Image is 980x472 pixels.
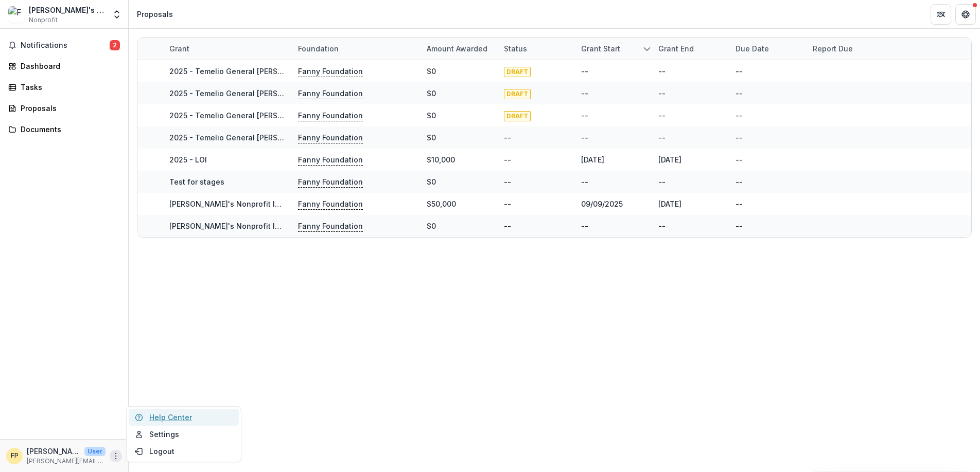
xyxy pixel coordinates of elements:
[110,40,120,50] span: 2
[298,154,363,166] p: Fanny Foundation
[84,447,106,456] p: User
[169,67,316,76] a: 2025 - Temelio General [PERSON_NAME]
[21,82,116,93] div: Tasks
[163,43,196,54] div: Grant
[21,41,110,50] span: Notifications
[169,111,316,120] a: 2025 - Temelio General [PERSON_NAME]
[137,9,173,20] div: Proposals
[581,110,588,121] div: --
[298,66,363,77] p: Fanny Foundation
[4,100,124,117] a: Proposals
[29,5,106,15] div: [PERSON_NAME]'s Nonprofit Inc.
[658,221,666,231] div: --
[169,199,311,208] a: [PERSON_NAME]'s Nonprofit Inc. - 2025
[11,452,19,459] div: Fanny President
[729,38,807,60] div: Due Date
[163,38,292,60] div: Grant
[504,67,531,77] span: DRAFT
[658,88,666,99] div: --
[658,198,681,209] div: [DATE]
[504,176,511,187] div: --
[652,38,729,60] div: Grant end
[736,176,743,187] div: --
[427,132,436,143] div: $0
[652,43,700,54] div: Grant end
[575,43,626,54] div: Grant start
[955,4,976,25] button: Get Help
[736,154,743,165] div: --
[575,38,652,60] div: Grant start
[298,132,363,143] p: Fanny Foundation
[807,43,859,54] div: Report Due
[736,88,743,99] div: --
[736,132,743,143] div: --
[504,132,511,143] div: --
[4,121,124,138] a: Documents
[498,38,575,60] div: Status
[504,154,511,165] div: --
[581,132,588,143] div: --
[736,66,743,77] div: --
[421,38,498,60] div: Amount awarded
[427,154,455,165] div: $10,000
[581,198,623,209] div: 09/09/2025
[27,457,106,466] p: [PERSON_NAME][EMAIL_ADDRESS][DOMAIN_NAME]
[658,66,666,77] div: --
[581,154,604,165] div: [DATE]
[427,66,436,77] div: $0
[658,132,666,143] div: --
[27,446,80,457] p: [PERSON_NAME] President
[427,176,436,187] div: $0
[427,198,456,209] div: $50,000
[498,43,533,54] div: Status
[643,45,651,53] svg: sorted descending
[169,155,207,164] a: 2025 - LOI
[298,198,363,210] p: Fanny Foundation
[292,38,421,60] div: Foundation
[421,43,494,54] div: Amount awarded
[504,89,531,99] span: DRAFT
[931,4,951,25] button: Partners
[110,450,122,462] button: More
[110,4,124,25] button: Open entity switcher
[298,88,363,99] p: Fanny Foundation
[169,89,316,98] a: 2025 - Temelio General [PERSON_NAME]
[427,221,436,231] div: $0
[4,79,124,96] a: Tasks
[581,88,588,99] div: --
[658,154,681,165] div: [DATE]
[581,221,588,231] div: --
[658,176,666,187] div: --
[807,38,884,60] div: Report Due
[29,15,58,25] span: Nonprofit
[504,111,531,121] span: DRAFT
[4,58,124,75] a: Dashboard
[504,221,511,231] div: --
[298,176,363,188] p: Fanny Foundation
[581,176,588,187] div: --
[21,103,116,114] div: Proposals
[658,110,666,121] div: --
[729,43,775,54] div: Due Date
[736,110,743,121] div: --
[169,177,224,186] a: Test for stages
[21,124,116,135] div: Documents
[133,7,177,22] nav: breadcrumb
[427,110,436,121] div: $0
[581,66,588,77] div: --
[504,198,511,209] div: --
[298,221,363,232] p: Fanny Foundation
[427,88,436,99] div: $0
[169,133,316,142] a: 2025 - Temelio General [PERSON_NAME]
[736,221,743,231] div: --
[736,198,743,209] div: --
[169,222,331,230] a: [PERSON_NAME]'s Nonprofit Inc. - 2025 - LOI
[4,37,124,53] button: Notifications2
